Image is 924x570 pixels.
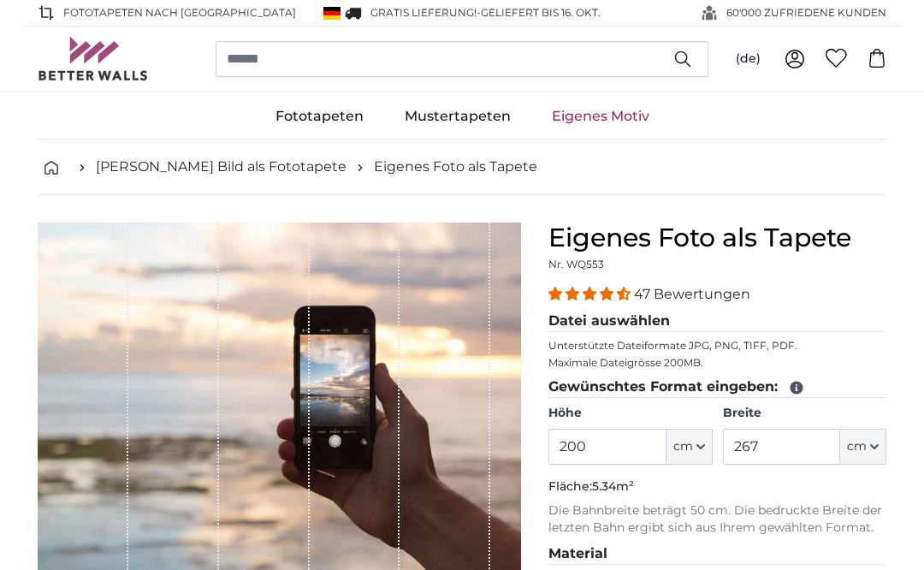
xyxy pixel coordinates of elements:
[481,6,601,19] span: Geliefert bis 16. Okt.
[370,6,477,19] span: GRATIS Lieferung!
[548,339,886,353] p: Unterstützte Dateiformate JPG, PNG, TIFF, PDF.
[477,6,601,19] span: -
[63,5,296,21] span: Fototapeten nach [GEOGRAPHIC_DATA]
[323,7,341,20] img: Deutschland
[548,258,604,270] span: Nr. WQ553
[548,223,886,253] h1: Eigenes Foto als Tapete
[531,94,670,139] a: Eigenes Motiv
[96,157,346,177] a: [PERSON_NAME] Bild als Fototapete
[548,543,886,565] legend: Material
[726,5,886,21] span: 60'000 ZUFRIEDENE KUNDEN
[548,478,886,496] p: Fläche:
[723,405,886,422] label: Breite
[592,478,634,494] span: 5.34m²
[847,438,867,455] span: cm
[548,377,886,398] legend: Gewünschtes Format eingeben:
[840,429,886,465] button: cm
[548,405,712,422] label: Höhe
[634,286,750,302] span: 47 Bewertungen
[548,502,886,537] p: Die Bahnbreite beträgt 50 cm. Die bedruckte Breite der letzten Bahn ergibt sich aus Ihrem gewählt...
[38,140,886,195] nav: breadcrumbs
[673,438,693,455] span: cm
[666,429,713,465] button: cm
[722,44,774,74] button: (de)
[384,94,531,139] a: Mustertapeten
[548,356,886,370] p: Maximale Dateigrösse 200MB.
[38,37,149,80] img: Betterwalls
[255,94,384,139] a: Fototapeten
[548,286,634,302] span: 4.38 stars
[374,157,537,177] a: Eigenes Foto als Tapete
[548,311,886,332] legend: Datei auswählen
